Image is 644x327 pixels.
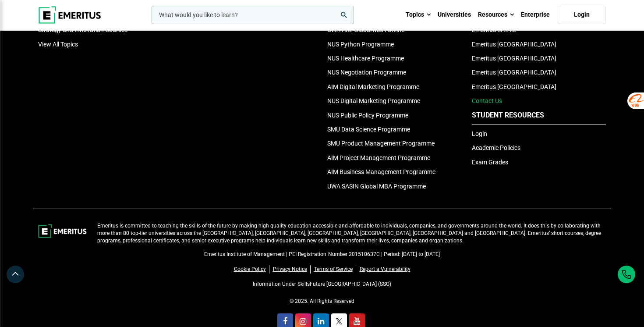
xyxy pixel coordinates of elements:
[472,83,556,90] a: Emeritus [GEOGRAPHIC_DATA]
[360,265,410,274] a: Report a Vulnerability
[472,69,556,76] a: Emeritus [GEOGRAPHIC_DATA]
[472,159,508,166] a: Exam Grades
[336,318,342,324] img: twitter
[327,69,406,76] a: NUS Negotiation Programme
[327,97,420,104] a: NUS Digital Marketing Programme
[327,126,410,133] a: SMU Data Science Programme
[327,83,419,90] a: AIM Digital Marketing Programme
[273,265,311,274] a: Privacy Notice
[327,112,408,119] a: NUS Public Policy Programme
[327,41,394,48] a: NUS Python Programme
[234,265,269,274] a: Cookie Policy
[327,154,430,161] a: AIM Project Management Programme
[327,140,435,147] a: SMU Product Management Programme
[38,298,606,305] p: © 2025. All Rights Reserved
[38,41,78,48] a: View All Topics
[152,6,354,24] input: woocommerce-product-search-field-0
[472,55,556,62] a: Emeritus [GEOGRAPHIC_DATA]
[253,281,391,287] a: Information Under SkillsFuture [GEOGRAPHIC_DATA] (SSG)
[472,97,502,104] a: Contact Us
[38,222,87,240] img: footer-logo
[327,183,426,190] a: UWA SASIN Global MBA Programme
[314,265,356,274] a: Terms of Service
[472,41,556,48] a: Emeritus [GEOGRAPHIC_DATA]
[558,6,606,24] a: Login
[327,168,435,175] a: AIM Business Management Programme
[38,251,606,258] p: Emeritus Institute of Management | PEI Registration Number 201510637C | Period: [DATE] to [DATE]
[472,130,487,137] a: Login
[97,222,606,244] p: Emeritus is committed to teaching the skills of the future by making high-quality education acces...
[327,55,404,62] a: NUS Healthcare Programme
[472,144,520,151] a: Academic Policies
